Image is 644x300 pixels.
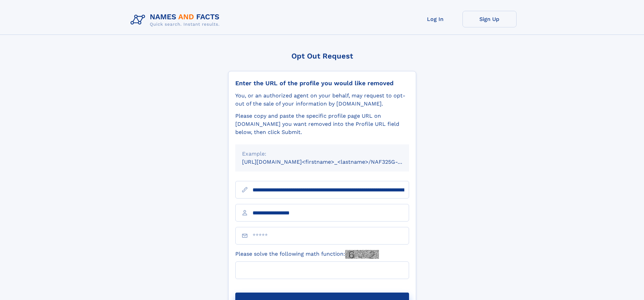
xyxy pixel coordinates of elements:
[235,112,409,136] div: Please copy and paste the specific profile page URL on [DOMAIN_NAME] you want removed into the Pr...
[462,11,517,27] a: Sign Up
[242,159,422,165] small: [URL][DOMAIN_NAME]<firstname>_<lastname>/NAF325G-xxxxxxxx
[235,250,379,259] label: Please solve the following math function:
[408,11,462,27] a: Log In
[235,79,409,87] div: Enter the URL of the profile you would like removed
[128,11,225,29] img: Logo Names and Facts
[228,52,416,60] div: Opt Out Request
[235,92,409,108] div: You, or an authorized agent on your behalf, may request to opt-out of the sale of your informatio...
[242,150,402,158] div: Example:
